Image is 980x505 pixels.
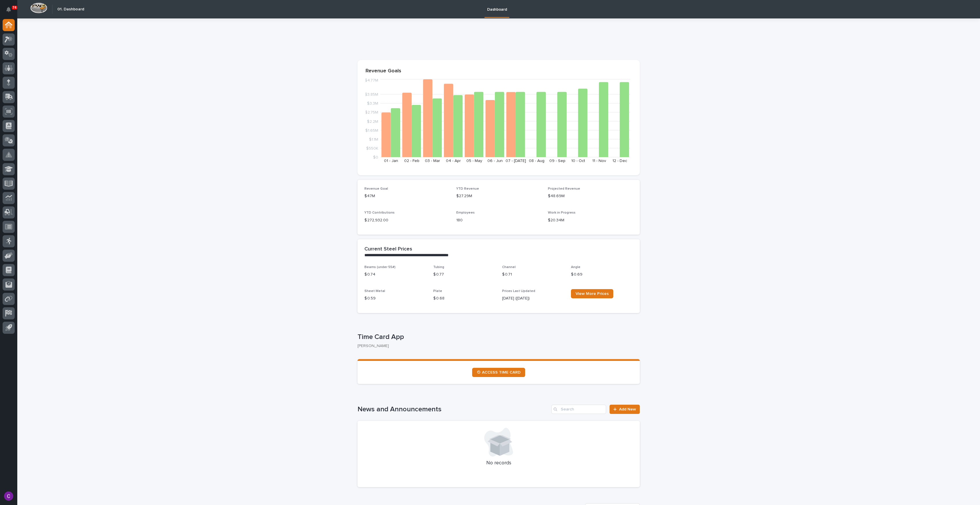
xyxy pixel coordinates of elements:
input: Search [551,405,606,414]
tspan: $0 [373,155,378,159]
h2: Current Steel Prices [364,246,412,252]
span: Projected Revenue [548,187,580,191]
p: $48.69M [548,193,633,199]
button: users-avatar [3,490,15,502]
text: 08 - Aug [529,159,544,163]
text: 06 - Jun [487,159,503,163]
p: $27.29M [456,193,541,199]
span: Add New [619,407,636,411]
span: Employees [456,211,475,214]
tspan: $2.2M [367,119,378,123]
tspan: $1.1M [369,137,378,141]
text: 05 - May [466,159,482,163]
p: $ 0.74 [364,272,426,278]
span: YTD Contributions [364,211,395,214]
tspan: $550K [366,146,378,150]
div: Notifications74 [7,7,15,16]
text: 02 - Feb [404,159,419,163]
tspan: $3.3M [367,101,378,105]
h1: News and Announcements [357,405,549,414]
p: $ 0.68 [433,295,495,302]
tspan: $1.65M [365,128,378,132]
span: Prices Last Updated [502,289,535,293]
text: 12 - Dec [612,159,627,163]
text: 01 - Jan [384,159,398,163]
span: Angle [571,265,580,269]
p: [PERSON_NAME] [357,344,635,348]
p: $ 0.59 [364,295,426,302]
text: 07 - [DATE] [506,159,526,163]
p: $ 0.77 [433,272,495,278]
span: ⏲ ACCESS TIME CARD [477,370,521,374]
button: Notifications [3,3,15,16]
p: 74 [13,5,16,10]
p: 180 [456,217,541,223]
span: YTD Revenue [456,187,479,191]
span: Beams (under 55#) [364,265,396,269]
span: Channel [502,265,516,269]
p: $ 0.69 [571,272,633,278]
p: $ 0.71 [502,272,564,278]
a: ⏲ ACCESS TIME CARD [472,368,525,377]
p: $47M [364,193,449,199]
p: $20.34M [548,217,633,223]
span: Work in Progress [548,211,576,214]
h2: 01. Dashboard [57,7,84,12]
p: $ 272,932.00 [364,217,449,223]
text: 11 - Nov [592,159,606,163]
text: 10 - Oct [571,159,585,163]
span: Sheet Metal [364,289,385,293]
span: Revenue Goal [364,187,388,191]
span: Plate [433,289,442,293]
img: Workspace Logo [30,3,47,13]
p: No records [364,460,633,466]
p: Time Card App [357,333,637,341]
tspan: $4.77M [365,78,378,82]
tspan: $3.85M [365,93,378,97]
text: 04 - Apr [446,159,461,163]
p: Revenue Goals [366,68,632,74]
text: 09 - Sep [549,159,565,163]
span: View More Prices [576,292,609,296]
a: View More Prices [571,289,613,298]
tspan: $2.75M [365,110,378,114]
p: [DATE] ([DATE]) [502,295,564,302]
span: Tubing [433,265,444,269]
a: Add New [610,405,640,414]
text: 03 - Mar [425,159,440,163]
